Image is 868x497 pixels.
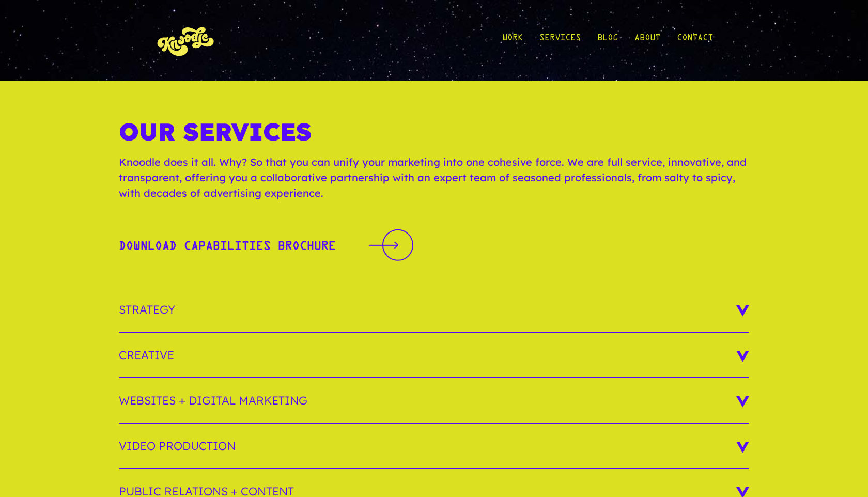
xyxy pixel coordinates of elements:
[119,424,749,469] h3: Video Production
[119,117,749,154] h1: Our Services
[634,17,660,65] a: About
[597,17,618,65] a: Blog
[539,17,581,65] a: Services
[502,17,523,65] a: Work
[155,17,217,65] img: KnoLogo(yellow)
[119,228,413,262] a: Download Capabilities BrochureDownload Capabilities Brochure
[119,154,749,211] p: Knoodle does it all. Why? So that you can unify your marketing into one cohesive force. We are fu...
[119,333,749,378] h3: Creative
[119,378,749,424] h3: Websites + Digital Marketing
[677,17,713,65] a: Contact
[119,287,749,333] h3: Strategy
